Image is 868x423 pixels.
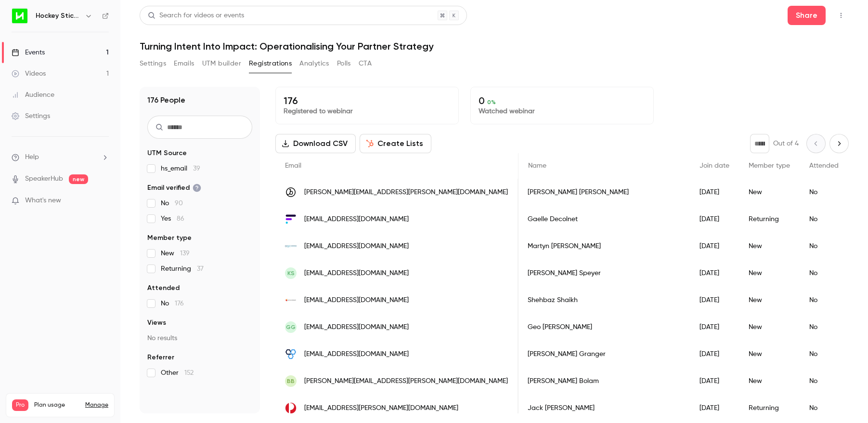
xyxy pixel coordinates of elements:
[809,162,839,169] span: Attended
[304,268,409,278] span: [EMAIL_ADDRESS][DOMAIN_NAME]
[285,186,297,198] img: braze.com
[518,287,690,314] div: Shehbaz Shaikh
[147,333,252,343] p: No results
[249,56,292,71] button: Registrations
[800,260,848,287] div: No
[479,106,646,116] p: Watched webinar
[690,395,739,422] div: [DATE]
[147,183,201,193] span: Email verified
[285,240,297,252] img: colintoncapital.com
[284,95,451,106] p: 176
[518,341,690,368] div: [PERSON_NAME] Granger
[161,249,190,258] span: New
[304,214,409,225] span: [EMAIL_ADDRESS][DOMAIN_NAME]
[12,152,109,162] li: help-dropdown-opener
[285,294,297,306] img: simcorner.com
[800,341,848,368] div: No
[690,341,739,368] div: [DATE]
[202,56,241,71] button: UTM builder
[12,48,45,57] div: Events
[800,206,848,233] div: No
[177,215,184,222] span: 86
[287,269,295,278] span: KS
[285,213,297,225] img: fluentcommerce.com
[518,314,690,341] div: Geo [PERSON_NAME]
[161,214,184,224] span: Yes
[25,174,63,184] a: SpeakerHub
[518,368,690,395] div: [PERSON_NAME] Bolam
[140,40,849,52] h1: Turning Intent Into Impact: Operationalising Your Partner Strategy
[161,299,184,308] span: No
[690,314,739,341] div: [DATE]
[479,95,646,106] p: 0
[690,368,739,395] div: [DATE]
[800,233,848,260] div: No
[97,197,109,205] iframe: Noticeable Trigger
[175,200,183,207] span: 90
[285,402,297,414] img: auspost.com.au
[690,233,739,260] div: [DATE]
[800,287,848,314] div: No
[304,403,458,413] span: [EMAIL_ADDRESS][PERSON_NAME][DOMAIN_NAME]
[147,94,185,106] h1: 176 People
[147,148,252,378] section: facet-groups
[285,162,301,169] span: Email
[161,264,204,274] span: Returning
[739,368,800,395] div: New
[36,11,81,21] h6: Hockey Stick Advisory
[518,395,690,422] div: Jack [PERSON_NAME]
[12,399,28,411] span: Pro
[800,179,848,206] div: No
[12,8,27,24] img: Hockey Stick Advisory
[337,56,351,71] button: Polls
[140,56,166,71] button: Settings
[147,353,174,362] span: Referrer
[690,179,739,206] div: [DATE]
[739,314,800,341] div: New
[161,164,200,173] span: hs_email
[690,287,739,314] div: [DATE]
[175,300,184,307] span: 176
[180,250,190,257] span: 139
[304,376,508,386] span: [PERSON_NAME][EMAIL_ADDRESS][PERSON_NAME][DOMAIN_NAME]
[690,206,739,233] div: [DATE]
[197,265,204,272] span: 37
[800,314,848,341] div: No
[275,134,356,153] button: Download CSV
[184,370,194,376] span: 152
[690,260,739,287] div: [DATE]
[147,233,192,243] span: Member type
[25,196,61,206] span: What's new
[147,148,187,158] span: UTM Source
[69,174,88,184] span: new
[34,401,79,409] span: Plan usage
[287,377,295,385] span: BB
[12,90,54,100] div: Audience
[25,152,39,162] span: Help
[147,283,180,293] span: Attended
[518,260,690,287] div: [PERSON_NAME] Speyer
[304,322,409,332] span: [EMAIL_ADDRESS][DOMAIN_NAME]
[304,349,409,359] span: [EMAIL_ADDRESS][DOMAIN_NAME]
[518,206,690,233] div: Gaelle Decolnet
[299,56,329,71] button: Analytics
[739,206,800,233] div: Returning
[161,198,183,208] span: No
[739,395,800,422] div: Returning
[739,287,800,314] div: New
[518,233,690,260] div: Martyn [PERSON_NAME]
[304,241,409,251] span: [EMAIL_ADDRESS][DOMAIN_NAME]
[773,139,799,148] p: Out of 4
[85,401,108,409] a: Manage
[700,162,729,169] span: Join date
[739,341,800,368] div: New
[147,318,166,328] span: Views
[788,6,826,25] button: Share
[285,348,297,360] img: biza.io
[174,56,194,71] button: Emails
[800,368,848,395] div: No
[304,295,409,305] span: [EMAIL_ADDRESS][DOMAIN_NAME]
[800,395,848,422] div: No
[12,69,46,79] div: Videos
[360,134,431,153] button: Create Lists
